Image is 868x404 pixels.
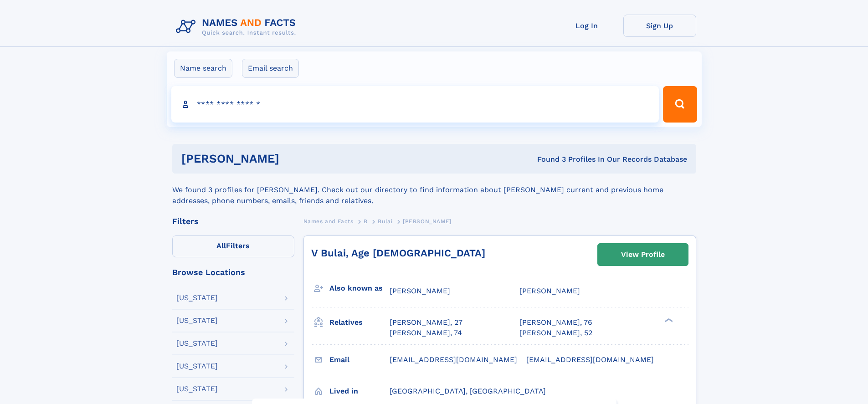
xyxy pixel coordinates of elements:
[550,15,623,37] a: Log In
[311,247,485,259] a: V Bulai, Age [DEMOGRAPHIC_DATA]
[519,317,592,327] a: [PERSON_NAME], 76
[242,59,299,78] label: Email search
[172,217,294,225] div: Filters
[174,59,232,78] label: Name search
[303,215,354,227] a: Names and Facts
[329,384,390,399] h3: Lived in
[390,387,546,395] span: [GEOGRAPHIC_DATA], [GEOGRAPHIC_DATA]
[621,244,665,265] div: View Profile
[172,268,294,276] div: Browse Locations
[663,86,697,123] button: Search Button
[378,218,392,225] span: Bulai
[176,363,218,370] div: [US_STATE]
[623,15,696,37] a: Sign Up
[378,215,392,227] a: Bulai
[390,286,450,295] span: [PERSON_NAME]
[526,355,654,364] span: [EMAIL_ADDRESS][DOMAIN_NAME]
[364,215,368,227] a: B
[519,328,592,338] a: [PERSON_NAME], 52
[390,355,517,364] span: [EMAIL_ADDRESS][DOMAIN_NAME]
[364,218,368,225] span: B
[172,15,303,39] img: Logo Names and Facts
[176,317,218,324] div: [US_STATE]
[390,328,462,338] a: [PERSON_NAME], 74
[172,235,294,257] label: Filters
[390,317,462,327] a: [PERSON_NAME], 27
[216,241,226,250] span: All
[663,317,673,323] div: ❯
[408,154,687,164] div: Found 3 Profiles In Our Records Database
[176,385,218,393] div: [US_STATE]
[519,286,580,295] span: [PERSON_NAME]
[329,315,390,330] h3: Relatives
[181,153,408,164] h1: [PERSON_NAME]
[329,281,390,296] h3: Also known as
[171,86,659,123] input: search input
[598,244,688,266] a: View Profile
[403,218,452,225] span: [PERSON_NAME]
[329,352,390,368] h3: Email
[176,294,218,302] div: [US_STATE]
[172,174,696,206] div: We found 3 profiles for [PERSON_NAME]. Check out our directory to find information about [PERSON_...
[176,340,218,347] div: [US_STATE]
